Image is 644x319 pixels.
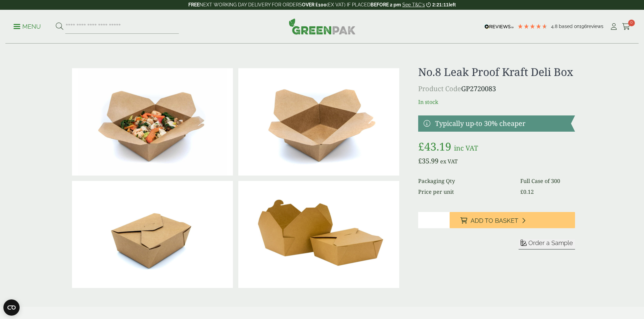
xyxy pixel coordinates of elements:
span: reviews [587,24,603,29]
bdi: 35.99 [418,156,438,165]
p: Menu [14,23,41,31]
span: £ [418,156,422,165]
dt: Price per unit [418,188,512,196]
span: 0 [628,20,635,26]
button: Order a Sample [519,239,575,249]
img: Deli Box No8 Open [238,68,399,176]
h1: No.8 Leak Proof Kraft Deli Box [418,65,575,78]
span: £ [520,188,523,195]
span: Order a Sample [528,239,573,246]
a: Menu [14,23,41,29]
img: GreenPak Supplies [289,18,356,34]
img: No 8 Deli Box With Prawn Chicken Stir Fry [72,68,233,176]
span: Based on [559,24,579,29]
p: GP2720083 [418,84,575,94]
span: 2:21:11 [432,2,449,7]
span: £ [418,139,424,154]
span: 196 [579,24,587,29]
img: Deli Box No8 Closed [72,181,233,288]
div: 4.79 Stars [517,23,548,29]
strong: BEFORE 2 pm [371,2,401,7]
i: Cart [622,23,630,30]
span: 4.8 [551,24,559,29]
i: My Account [610,23,618,30]
bdi: 0.12 [520,188,534,195]
span: Add to Basket [471,217,518,224]
button: Add to Basket [450,212,575,228]
dd: Full Case of 300 [520,177,575,185]
span: Product Code [418,84,461,93]
img: REVIEWS.io [484,24,514,29]
a: 0 [622,22,630,32]
a: See T&C's [402,2,425,7]
button: Open CMP widget [3,299,20,316]
dt: Packaging Qty [418,177,512,185]
span: ex VAT [440,158,458,165]
strong: OVER £100 [302,2,327,7]
img: No.8 Leak Proof Kraft Deli Box Full Case Of 0 [238,181,399,288]
span: inc VAT [454,143,478,153]
span: left [449,2,456,7]
strong: FREE [188,2,199,7]
bdi: 43.19 [418,139,451,154]
p: In stock [418,98,575,106]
